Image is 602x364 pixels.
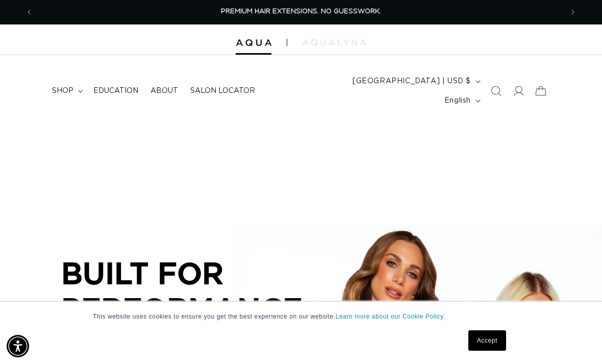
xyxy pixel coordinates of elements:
div: Accessibility Menu [7,335,29,357]
span: PREMIUM HAIR EXTENSIONS. NO GUESSWORK. [221,8,381,15]
a: Salon Locator [184,80,261,102]
button: Next announcement [562,3,584,22]
a: About [144,80,184,102]
summary: shop [46,80,87,102]
p: This website uses cookies to ensure you get the best experience on our website. [93,312,509,321]
button: [GEOGRAPHIC_DATA] | USD $ [346,71,485,91]
a: Accept [468,330,506,351]
span: Education [93,86,138,95]
button: English [438,91,485,110]
span: [GEOGRAPHIC_DATA] | USD $ [353,76,471,87]
span: About [150,86,178,95]
span: Salon Locator [190,86,255,95]
a: Education [87,80,144,102]
summary: Search [485,80,507,102]
a: Learn more about our Cookie Policy. [336,313,445,320]
span: English [444,95,471,106]
button: Previous announcement [18,3,40,22]
span: shop [52,86,73,95]
img: aqualyna.com [303,39,366,45]
img: Aqua Hair Extensions [236,39,271,46]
